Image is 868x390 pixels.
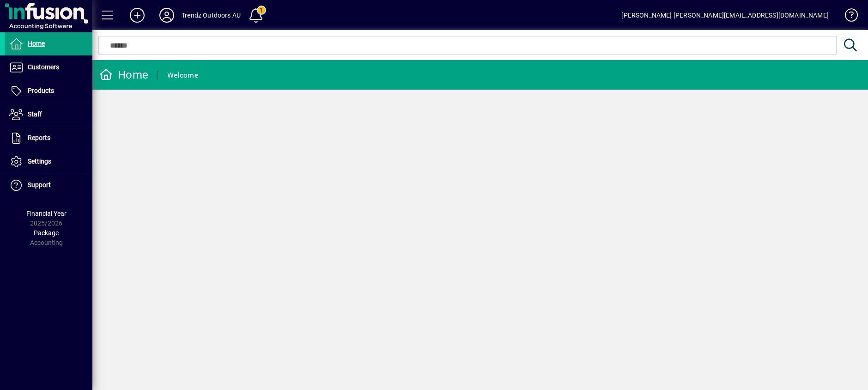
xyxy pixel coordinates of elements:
span: Financial Year [26,210,67,217]
a: Reports [5,127,92,150]
a: Support [5,174,92,197]
button: Add [122,7,152,24]
span: Home [28,40,45,47]
span: Package [34,229,59,237]
div: Welcome [167,68,198,83]
span: Products [28,87,54,94]
span: Customers [28,63,59,71]
div: Home [99,67,148,82]
span: Settings [28,158,51,165]
a: Settings [5,150,92,173]
span: Reports [28,134,50,141]
div: Trendz Outdoors AU [182,8,241,23]
button: Profile [152,7,182,24]
span: Support [28,181,51,189]
a: Knowledge Base [838,2,856,32]
div: [PERSON_NAME] [PERSON_NAME][EMAIL_ADDRESS][DOMAIN_NAME] [621,8,829,23]
a: Products [5,79,92,103]
span: Staff [28,110,42,118]
a: Staff [5,103,92,126]
a: Customers [5,56,92,79]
